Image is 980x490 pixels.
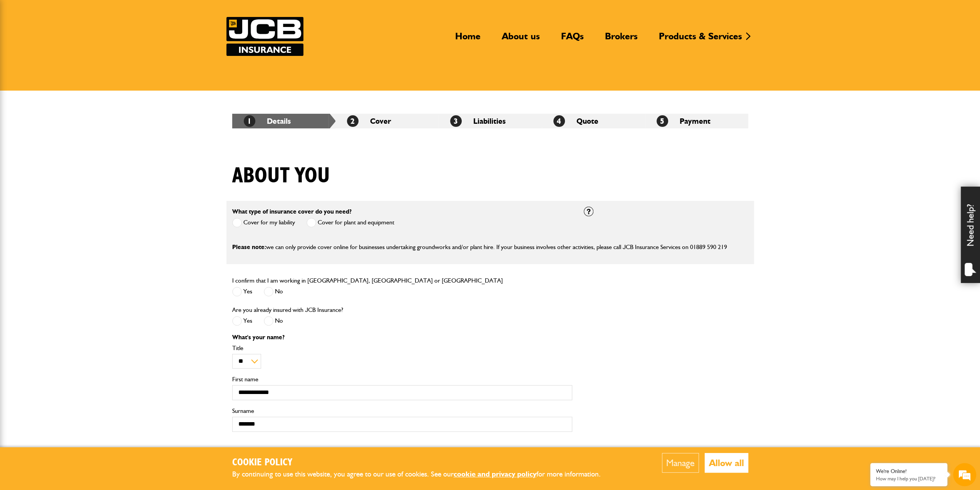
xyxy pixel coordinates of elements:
a: Products & Services [653,30,748,48]
label: No [264,287,283,296]
a: FAQs [555,30,590,48]
label: Cover for plant and equipment [307,218,394,227]
em: Start Chat [105,237,140,248]
label: Yes [232,287,252,296]
input: Enter your last name [10,71,141,88]
label: No [264,316,283,326]
a: About us [496,30,546,48]
label: Are you already insured with JCB Insurance? [232,307,343,313]
li: Details [232,114,335,128]
p: What's your name? [232,334,572,340]
label: Yes [232,316,252,326]
input: Enter your email address [10,94,141,111]
div: Chat with us now [40,43,129,53]
a: cookie and privacy policy [454,470,536,478]
p: How may I help you today? [876,476,941,482]
p: we can only provide cover online for businesses undertaking groundworks and/or plant hire. If you... [232,242,748,252]
div: Need help? [961,187,980,283]
div: We're Online! [876,468,941,475]
img: JCB Insurance Services logo [226,17,303,56]
input: Enter your phone number [10,117,141,134]
span: Please note: [232,243,266,251]
label: Surname [232,408,572,414]
textarea: Type your message and hit 'Enter' [10,140,141,231]
span: 1 [244,115,255,127]
li: Cover [335,114,439,128]
a: Brokers [599,30,643,48]
h2: Cookie Policy [232,457,613,469]
label: Title [232,345,572,351]
div: Minimize live chat window [126,4,145,22]
span: 5 [657,115,668,127]
label: First name [232,376,572,382]
p: By continuing to use this website, you agree to our use of cookies. See our for more information. [232,468,613,480]
li: Liabilities [439,114,542,128]
label: Cover for my liability [232,218,295,227]
a: JCB Insurance Services [226,17,303,56]
li: Quote [542,114,645,128]
label: I confirm that I am working in [GEOGRAPHIC_DATA], [GEOGRAPHIC_DATA] or [GEOGRAPHIC_DATA] [232,278,503,284]
li: Payment [645,114,748,128]
img: d_20077148190_company_1631870298795_20077148190 [13,43,32,54]
h1: About you [232,163,330,189]
span: 4 [553,115,565,127]
span: 3 [450,115,462,127]
a: Home [449,30,486,48]
label: What type of insurance cover do you need? [232,209,352,215]
span: 2 [347,115,358,127]
button: Allow all [705,453,748,473]
button: Manage [662,453,699,473]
